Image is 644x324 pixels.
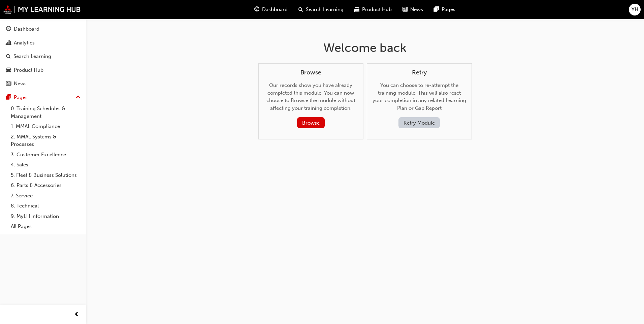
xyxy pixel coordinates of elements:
div: Dashboard [14,25,39,33]
span: prev-icon [74,311,79,319]
button: Pages [3,91,83,104]
div: Search Learning [13,53,51,60]
button: Browse [297,117,325,128]
a: pages-iconPages [428,3,461,17]
a: news-iconNews [397,3,428,17]
a: 6. Parts & Accessories [8,180,83,191]
span: car-icon [354,5,359,14]
a: search-iconSearch Learning [293,3,349,17]
span: pages-icon [434,5,439,14]
a: Product Hub [3,64,83,76]
a: 8. Technical [8,201,83,211]
button: YH [629,4,641,15]
a: All Pages [8,221,83,232]
a: 3. Customer Excellence [8,150,83,160]
h4: Retry [373,69,466,76]
span: YH [632,6,638,13]
a: 5. Fleet & Business Solutions [8,170,83,181]
span: news-icon [6,81,11,87]
div: Analytics [14,39,35,47]
div: Pages [14,94,28,101]
a: 9. MyLH Information [8,211,83,222]
span: news-icon [402,5,408,14]
a: News [3,77,83,90]
a: 4. Sales [8,160,83,170]
span: pages-icon [6,95,11,101]
span: Search Learning [306,6,344,13]
a: 1. MMAL Compliance [8,121,83,132]
span: News [410,6,423,13]
span: search-icon [298,5,303,14]
span: chart-icon [6,40,11,46]
span: car-icon [6,67,11,73]
div: Our records show you have already completed this module. You can now choose to Browse the module ... [264,69,358,129]
span: Dashboard [262,6,288,13]
a: Search Learning [3,50,83,63]
a: car-iconProduct Hub [349,3,397,17]
a: 2. MMAL Systems & Processes [8,132,83,150]
a: 0. Training Schedules & Management [8,103,83,121]
a: 7. Service [8,191,83,201]
span: Product Hub [362,6,392,13]
a: guage-iconDashboard [249,3,293,17]
span: guage-icon [254,5,259,14]
button: DashboardAnalyticsSearch LearningProduct HubNews [3,22,83,91]
a: Analytics [3,37,83,49]
img: mmal [3,5,81,14]
button: Retry Module [398,117,440,128]
span: Pages [442,6,455,13]
div: You can choose to re-attempt the training module. This will also reset your completion in any rel... [373,69,466,129]
span: search-icon [6,54,11,60]
a: Dashboard [3,23,83,35]
span: guage-icon [6,26,11,32]
span: up-icon [76,93,80,102]
h1: Welcome back [258,40,472,55]
h4: Browse [264,69,358,76]
div: News [14,80,27,88]
div: Product Hub [14,66,43,74]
